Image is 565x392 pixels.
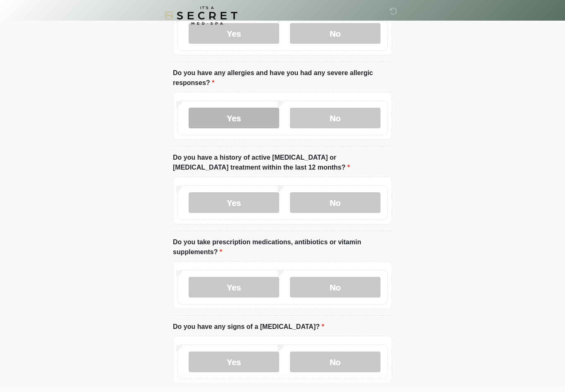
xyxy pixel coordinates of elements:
label: No [290,23,381,44]
label: Yes [189,23,279,44]
label: Do you have any signs of a [MEDICAL_DATA]? [173,322,324,332]
label: No [290,108,381,128]
label: Do you take prescription medications, antibiotics or vitamin supplements? [173,237,392,257]
label: Do you have any allergies and have you had any severe allergic responses? [173,68,392,88]
label: Yes [189,352,279,372]
label: Yes [189,108,279,128]
label: No [290,277,381,298]
img: It's A Secret Med Spa Logo [165,6,237,25]
label: No [290,352,381,372]
label: Yes [189,277,279,298]
label: Yes [189,192,279,213]
label: Do you have a history of active [MEDICAL_DATA] or [MEDICAL_DATA] treatment within the last 12 mon... [173,153,392,172]
label: No [290,192,381,213]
